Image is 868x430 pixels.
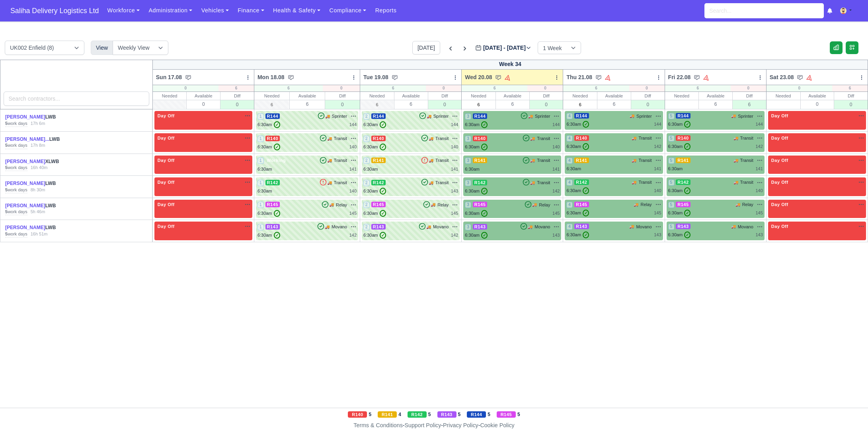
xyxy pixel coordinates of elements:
span: 🚚 [735,202,740,208]
span: R144 [574,113,589,119]
span: 3 [465,113,471,120]
span: 1 [257,180,264,186]
span: 🚚 [431,202,435,208]
div: 0 [325,100,360,109]
div: 6 [254,85,323,91]
span: Day Off [156,135,176,141]
span: Day Off [156,202,176,207]
span: 🚚 [528,113,533,119]
div: 140 [552,144,560,150]
a: Terms & Conditions [353,422,402,428]
span: R143 [371,224,386,230]
div: work days [5,187,27,193]
span: 2 [363,202,370,208]
span: Sprinter [738,113,753,120]
span: R141 [574,158,589,163]
a: Finance [233,3,269,18]
span: ✓ [583,143,589,150]
span: Transit [537,179,550,186]
span: 2 [363,113,370,120]
span: ✓ [481,144,488,150]
span: 3 [465,136,471,142]
label: [DATE] - [DATE] [475,43,531,53]
span: 3 [465,180,471,186]
span: 2 [363,136,370,142]
div: 6:30am [465,166,480,173]
div: 6:30am [668,143,691,150]
span: Relay [437,202,449,208]
a: Support Policy [405,422,441,428]
div: 6:30am [363,144,386,150]
div: Needed [254,92,289,100]
span: 1 [257,113,264,120]
span: Day Off [156,224,176,229]
span: R143 [676,224,690,229]
span: Day Off [770,224,790,229]
span: R142 [473,180,488,185]
a: [PERSON_NAME] [5,203,45,208]
span: Day Off [770,158,790,163]
a: Workforce [103,3,144,18]
a: Vehicles [197,3,233,18]
span: R140 [265,136,280,141]
div: Diff [733,92,766,100]
span: Sat 23.08 [770,73,794,81]
span: 🚚 [731,224,736,230]
div: 16h 40m [31,165,48,171]
div: 0 [767,85,832,91]
span: Transit [740,157,753,164]
span: Movano [332,224,347,230]
div: 0 [834,100,868,109]
span: Relay [336,202,347,208]
span: 🚚 [634,202,638,208]
span: 4 [566,158,573,164]
span: Movano [738,224,753,230]
div: 6:30am [257,188,272,195]
div: 6:30am [465,121,488,128]
div: 0 [731,85,766,91]
input: Search contractors... [4,91,149,106]
span: Movano [534,224,550,230]
span: ✓ [380,210,386,217]
span: R142 [265,180,280,185]
span: Thu 21.08 [566,73,592,81]
span: R141 [676,158,690,163]
span: R140 [574,135,589,141]
span: 🚚 [327,158,332,163]
span: ✓ [481,210,488,217]
a: Privacy Policy [443,422,478,428]
span: 5 [668,113,675,119]
div: 0 [801,100,834,108]
span: Day Off [770,135,790,141]
div: 6:30am [566,187,589,194]
span: R144 [265,113,280,119]
div: 142 [552,188,560,195]
div: 6:30am [668,210,691,216]
div: 141 [552,166,560,173]
div: 144 [552,121,560,128]
span: ✓ [684,210,690,216]
div: Needed [153,92,187,100]
div: Diff [834,92,868,100]
a: [PERSON_NAME] [5,181,45,186]
span: Day Off [156,158,176,163]
span: R145 [473,202,488,207]
span: R145 [676,202,690,207]
span: Fri 22.08 [668,73,691,81]
div: 144 [654,121,661,128]
span: 🚚 [530,180,535,186]
div: 0 [629,85,665,91]
span: 🚚 [629,224,634,230]
span: R140 [676,135,690,141]
div: 6 [699,100,732,108]
span: Transit [334,179,347,186]
div: 6 [496,100,529,108]
div: 142 [755,143,763,150]
span: R144 [371,113,386,119]
span: 🚚 [329,202,334,208]
div: 0 [530,100,563,109]
span: 5 [668,135,675,142]
div: LWB [5,136,88,143]
span: 4 [566,113,573,119]
div: 6:30am [566,210,589,216]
